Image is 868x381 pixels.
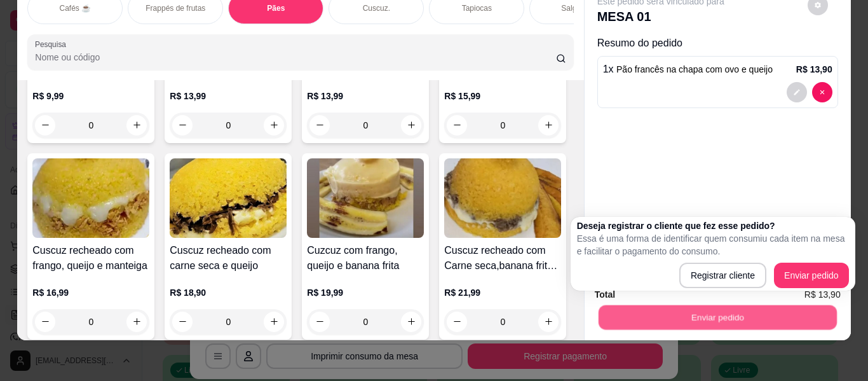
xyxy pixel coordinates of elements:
[59,3,91,13] p: Cafés ☕
[32,243,149,274] h4: Cuscuz recheado com frango, queijo e manteiga
[172,115,193,135] button: decrease-product-quantity
[444,286,561,299] p: R$ 21,99
[804,287,841,301] span: R$ 13,90
[444,90,561,102] p: R$ 15,99
[538,115,559,135] button: increase-product-quantity
[170,243,287,274] h4: Cuscuz recheado com carne seca e queijo
[363,3,390,13] p: Cuscuz.
[35,51,556,64] input: Pesquisa
[309,115,330,135] button: decrease-product-quantity
[32,158,149,238] img: product-image
[126,115,147,135] button: increase-product-quantity
[35,115,55,135] button: decrease-product-quantity
[307,286,424,299] p: R$ 19,99
[32,286,149,299] p: R$ 16,99
[35,39,71,50] label: Pesquisa
[32,90,149,102] p: R$ 9,99
[170,158,287,238] img: product-image
[170,286,287,299] p: R$ 18,90
[597,8,724,25] p: MESA 01
[796,63,832,76] p: R$ 13,90
[598,305,836,330] button: Enviar pedido
[267,3,285,13] p: Pães
[309,312,330,332] button: decrease-product-quantity
[307,243,424,274] h4: Cuzcuz com frango, queijo e banana frita
[401,115,421,135] button: increase-product-quantity
[597,36,838,51] p: Resumo do pedido
[401,312,421,332] button: increase-product-quantity
[561,3,593,13] p: Salgados
[787,82,807,102] button: decrease-product-quantity
[447,115,467,135] button: decrease-product-quantity
[126,312,147,332] button: increase-product-quantity
[812,82,832,102] button: decrease-product-quantity
[774,263,849,288] button: Enviar pedido
[462,3,492,13] p: Tapiocas
[577,232,849,258] p: Essa é uma forma de identificar quem consumiu cada item na mesa e facilitar o pagamento do consumo.
[146,3,205,13] p: Frappés de frutas
[679,263,766,288] button: Registrar cliente
[35,312,55,332] button: decrease-product-quantity
[616,64,773,74] span: Pão francês na chapa com ovo e queijo
[170,90,287,102] p: R$ 13,99
[172,312,193,332] button: decrease-product-quantity
[603,62,773,77] p: 1 x
[307,158,424,238] img: product-image
[444,158,561,238] img: product-image
[307,90,424,102] p: R$ 13,99
[264,312,284,332] button: increase-product-quantity
[444,243,561,274] h4: Cuscuz recheado com Carne seca,banana frita e queijo.
[577,219,849,232] h2: Deseja registrar o cliente que fez esse pedido?
[595,289,615,300] strong: Total
[264,115,284,135] button: increase-product-quantity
